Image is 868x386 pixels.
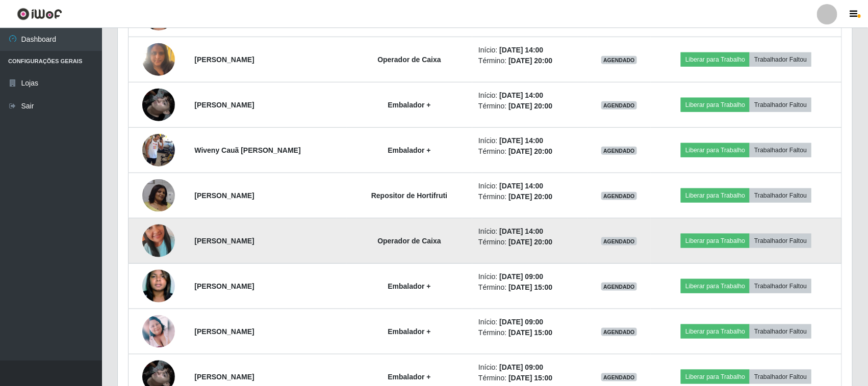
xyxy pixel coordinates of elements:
strong: Embalador + [388,327,430,336]
span: AGENDADO [601,147,637,155]
button: Liberar para Trabalho [681,98,750,112]
time: [DATE] 14:00 [499,227,543,235]
time: [DATE] 09:00 [499,318,543,326]
button: Trabalhador Faltou [750,143,811,157]
span: AGENDADO [601,283,637,291]
strong: Wiveny Cauã [PERSON_NAME] [194,146,300,154]
img: 1755554468371.jpeg [142,121,175,179]
button: Trabalhador Faltou [750,279,811,293]
time: [DATE] 20:00 [508,192,552,201]
img: 1607161197094.jpeg [142,261,175,311]
li: Início: [478,45,581,56]
li: Término: [478,237,581,247]
button: Trabalhador Faltou [750,188,811,203]
button: Liberar para Trabalho [681,324,750,339]
strong: [PERSON_NAME] [194,327,254,336]
strong: [PERSON_NAME] [194,237,254,245]
time: [DATE] 20:00 [508,238,552,246]
li: Início: [478,135,581,146]
strong: Embalador + [388,146,430,154]
li: Término: [478,101,581,112]
time: [DATE] 14:00 [499,46,543,54]
button: Liberar para Trabalho [681,370,750,384]
strong: Operador de Caixa [377,56,441,64]
li: Término: [478,191,581,202]
button: Liberar para Trabalho [681,188,750,203]
span: AGENDADO [601,192,637,200]
button: Liberar para Trabalho [681,234,750,248]
span: AGENDADO [601,56,637,64]
time: [DATE] 15:00 [508,328,552,337]
li: Término: [478,282,581,293]
button: Liberar para Trabalho [681,52,750,67]
img: 1755875001367.jpeg [142,212,175,270]
span: AGENDADO [601,237,637,245]
strong: Repositor de Hortifruti [371,191,447,200]
time: [DATE] 20:00 [508,57,552,65]
button: Trabalhador Faltou [750,52,811,67]
li: Término: [478,146,581,157]
li: Início: [478,226,581,237]
time: [DATE] 09:00 [499,272,543,281]
li: Início: [478,362,581,373]
strong: [PERSON_NAME] [194,282,254,290]
strong: Embalador + [388,101,430,109]
button: Trabalhador Faltou [750,234,811,248]
li: Início: [478,317,581,327]
button: Liberar para Trabalho [681,279,750,293]
button: Trabalhador Faltou [750,324,811,339]
li: Término: [478,56,581,66]
time: [DATE] 15:00 [508,374,552,382]
strong: [PERSON_NAME] [194,373,254,381]
li: Início: [478,181,581,191]
li: Término: [478,327,581,338]
li: Início: [478,90,581,101]
img: CoreUI Logo [17,8,62,20]
span: AGENDADO [601,101,637,109]
time: [DATE] 20:00 [508,102,552,110]
time: [DATE] 20:00 [508,147,552,155]
strong: [PERSON_NAME] [194,56,254,64]
img: 1750963256706.jpeg [142,76,175,134]
span: AGENDADO [601,373,637,381]
li: Início: [478,271,581,282]
img: 1693706792822.jpeg [142,315,175,348]
strong: Operador de Caixa [377,237,441,245]
img: 1755965630381.jpeg [142,179,175,212]
time: [DATE] 15:00 [508,283,552,291]
time: [DATE] 14:00 [499,182,543,190]
time: [DATE] 14:00 [499,91,543,99]
button: Liberar para Trabalho [681,143,750,157]
img: 1755699349623.jpeg [142,38,175,81]
strong: [PERSON_NAME] [194,191,254,200]
time: [DATE] 14:00 [499,136,543,145]
time: [DATE] 09:00 [499,363,543,371]
li: Término: [478,373,581,383]
strong: Embalador + [388,282,430,290]
button: Trabalhador Faltou [750,98,811,112]
strong: Embalador + [388,373,430,381]
strong: [PERSON_NAME] [194,101,254,109]
button: Trabalhador Faltou [750,370,811,384]
span: AGENDADO [601,328,637,336]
